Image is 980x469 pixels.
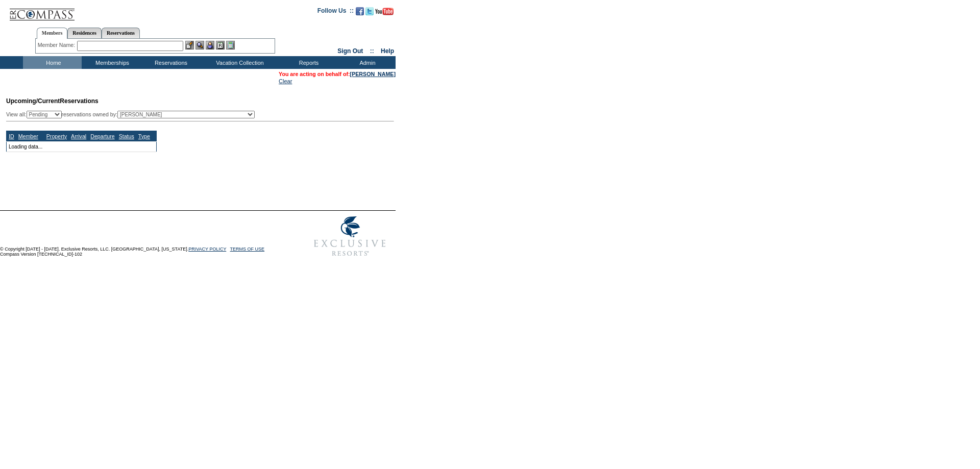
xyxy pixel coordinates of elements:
img: Follow us on Twitter [365,7,374,15]
a: Status [119,133,134,139]
td: Memberships [82,56,140,69]
td: Follow Us :: [317,6,354,18]
span: You are acting on behalf of: [279,71,396,77]
td: Reports [278,56,337,69]
a: Residences [67,28,102,38]
span: Reservations [6,97,99,105]
img: b_edit.gif [185,41,194,50]
a: TERMS OF USE [230,246,265,252]
img: Subscribe to our YouTube Channel [375,8,394,15]
a: Help [381,47,394,55]
span: :: [370,47,374,55]
div: Member Name: [38,41,77,50]
td: Vacation Collection [199,56,278,69]
a: Departure [90,133,114,139]
a: Reservations [102,28,140,38]
td: Admin [337,56,396,69]
a: Arrival [71,133,86,139]
a: Property [46,133,67,139]
a: Follow us on Twitter [365,10,374,16]
a: ID [9,133,14,139]
a: Sign Out [337,47,363,55]
img: Become our fan on Facebook [356,7,364,15]
img: Reservations [216,41,225,50]
td: Reservations [140,56,199,69]
a: Become our fan on Facebook [356,10,364,16]
a: Members [37,28,68,39]
a: PRIVACY POLICY [188,246,226,252]
td: Home [23,56,82,69]
span: Upcoming/Current [6,97,60,105]
a: Subscribe to our YouTube Channel [375,10,394,16]
a: Type [138,133,150,139]
img: Impersonate [206,41,214,50]
a: Clear [279,78,292,84]
a: Member [18,133,38,139]
a: [PERSON_NAME] [350,71,396,77]
td: Loading data... [7,141,157,152]
img: View [195,41,204,50]
img: Exclusive Resorts [304,211,396,262]
img: b_calculator.gif [226,41,235,50]
div: View all: reservations owned by: [6,111,259,118]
